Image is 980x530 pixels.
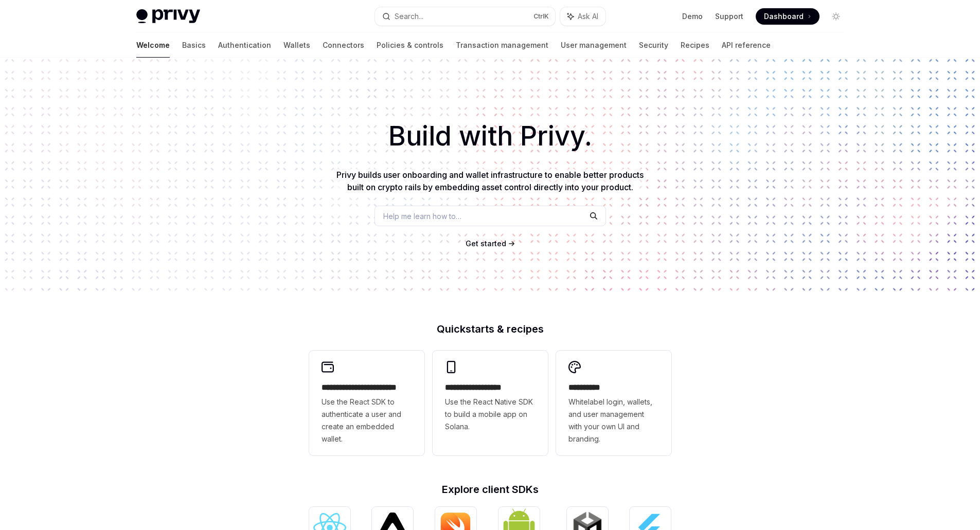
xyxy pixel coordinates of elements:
a: API reference [722,33,771,58]
a: Transaction management [456,33,548,58]
button: Ask AI [560,7,605,26]
a: Security [639,33,668,58]
h2: Quickstarts & recipes [309,324,671,334]
button: Toggle dark mode [828,8,844,25]
a: Policies & controls [377,33,443,58]
a: Dashboard [756,8,819,25]
span: Ask AI [578,11,598,22]
h1: Build with Privy. [16,116,964,156]
img: light logo [136,9,200,24]
a: Recipes [681,33,709,58]
a: Basics [182,33,206,58]
a: Authentication [218,33,271,58]
span: Ctrl K [533,12,549,21]
span: Privy builds user onboarding and wallet infrastructure to enable better products built on crypto ... [336,170,644,192]
span: Dashboard [764,11,804,22]
div: Search... [395,10,423,23]
a: Demo [682,11,703,22]
a: User management [561,33,627,58]
span: Use the React Native SDK to build a mobile app on Solana. [445,396,536,433]
a: Wallets [283,33,310,58]
a: **** *****Whitelabel login, wallets, and user management with your own UI and branding. [556,351,671,455]
button: Search...CtrlK [375,7,555,26]
span: Use the React SDK to authenticate a user and create an embedded wallet. [322,396,412,445]
h2: Explore client SDKs [309,484,671,495]
a: Welcome [136,33,170,58]
span: Help me learn how to… [383,211,461,222]
span: Whitelabel login, wallets, and user management with your own UI and branding. [568,396,659,445]
a: Connectors [323,33,364,58]
a: Support [715,11,743,22]
a: **** **** **** ***Use the React Native SDK to build a mobile app on Solana. [433,351,548,455]
span: Get started [466,239,506,248]
a: Get started [466,239,506,249]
